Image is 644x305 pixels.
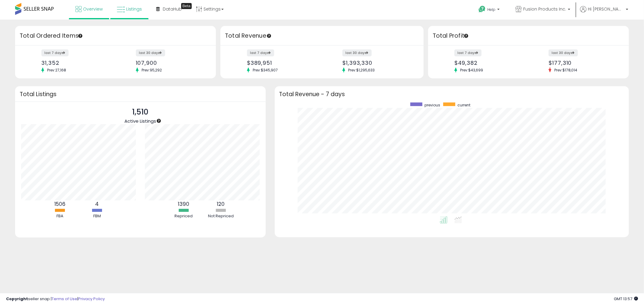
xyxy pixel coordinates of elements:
div: Repriced [165,213,202,219]
div: $177,310 [549,60,618,66]
span: current [457,102,470,108]
label: last 30 days [136,49,165,56]
div: FBM [79,213,115,219]
b: 4 [95,200,99,208]
div: Tooltip anchor [463,33,469,39]
h3: Total Profit [433,32,624,40]
div: Tooltip anchor [78,33,83,39]
i: Get Help [478,5,486,13]
span: Prev: 95,292 [139,68,165,73]
a: Hi [PERSON_NAME] [580,6,628,20]
h3: Total Revenue - 7 days [279,92,624,96]
span: Hi [PERSON_NAME] [588,6,624,12]
span: DataHub [163,6,182,12]
div: Tooltip anchor [266,33,272,39]
span: Fusion Products Inc. [523,6,566,12]
label: last 30 days [549,49,578,56]
div: $389,951 [247,60,318,66]
div: Not Repriced [203,213,239,219]
div: Tooltip anchor [156,118,162,124]
span: Overview [83,6,103,12]
span: Prev: $43,699 [457,68,486,73]
span: Listings [126,6,142,12]
h3: Total Listings [20,92,261,96]
span: Help [487,7,495,12]
div: Tooltip anchor [181,3,192,9]
h3: Total Ordered Items [20,32,211,40]
h3: Total Revenue [225,32,419,40]
label: last 7 days [454,49,482,56]
div: FBA [42,213,78,219]
span: Active Listings [124,118,156,124]
label: last 7 days [41,49,69,56]
p: 1,510 [124,106,156,118]
span: Prev: $178,014 [551,68,580,73]
span: Prev: $1,295,633 [345,68,378,73]
b: 1506 [54,200,66,208]
b: 1390 [178,200,189,208]
span: previous [425,102,440,108]
span: Prev: $345,907 [250,68,281,73]
div: 31,352 [41,60,111,66]
div: $49,382 [454,60,524,66]
span: Prev: 27,168 [44,68,69,73]
div: $1,393,330 [342,60,413,66]
label: last 7 days [247,49,274,56]
b: 120 [217,200,225,208]
label: last 30 days [342,49,372,56]
a: Help [474,1,506,20]
div: 107,900 [136,60,205,66]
